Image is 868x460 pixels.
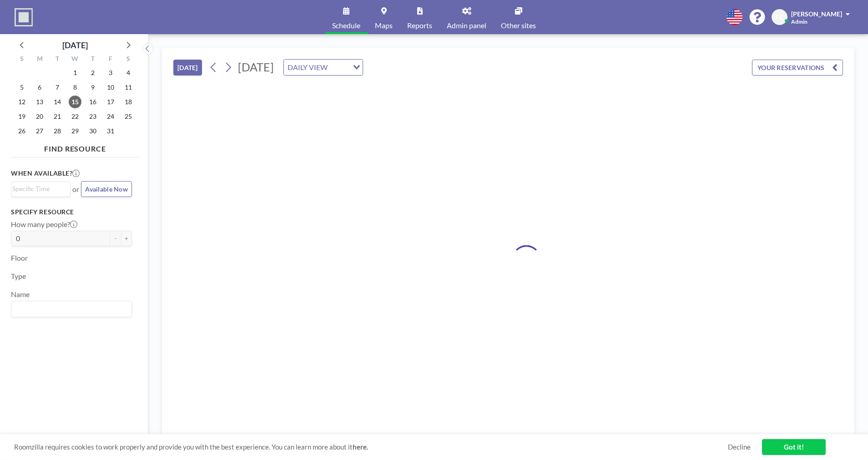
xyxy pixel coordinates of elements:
span: Thursday, October 30, 2025 [86,125,99,137]
span: Friday, October 17, 2025 [104,96,117,108]
span: Tuesday, October 21, 2025 [51,110,64,123]
span: Monday, October 20, 2025 [33,110,46,123]
input: Search for option [12,184,65,194]
div: T [49,54,66,66]
input: Search for option [12,303,126,315]
span: Friday, October 10, 2025 [104,81,117,94]
input: Search for option [330,61,348,73]
span: FC [776,13,783,21]
span: Tuesday, October 28, 2025 [51,125,64,137]
label: Floor [11,253,28,263]
a: here. [353,443,368,451]
span: Monday, October 6, 2025 [33,81,46,94]
div: T [84,54,101,66]
span: Other sites [501,22,536,29]
div: S [13,54,31,66]
span: Admin panel [447,22,486,29]
span: Available Now [85,185,128,193]
span: Saturday, October 11, 2025 [122,81,135,94]
button: YOUR RESERVATIONS [752,60,843,76]
span: Friday, October 31, 2025 [104,125,117,137]
span: Wednesday, October 22, 2025 [69,110,81,123]
h4: FIND RESOURCE [11,141,139,153]
span: Wednesday, October 1, 2025 [69,66,81,79]
span: Sunday, October 5, 2025 [15,81,28,94]
span: Thursday, October 23, 2025 [86,110,99,123]
div: S [119,54,137,66]
span: [PERSON_NAME] [791,10,842,18]
a: Decline [728,443,751,451]
span: Admin [791,18,807,25]
button: [DATE] [173,60,202,76]
span: [DATE] [238,60,274,74]
div: W [66,54,84,66]
span: Thursday, October 2, 2025 [86,66,99,79]
span: Sunday, October 12, 2025 [15,96,28,108]
span: Wednesday, October 15, 2025 [69,96,81,108]
span: Roomzilla requires cookies to work properly and provide you with the best experience. You can lea... [14,443,728,451]
span: Wednesday, October 8, 2025 [69,81,81,94]
span: Saturday, October 25, 2025 [122,110,135,123]
span: Saturday, October 4, 2025 [122,66,135,79]
span: Monday, October 27, 2025 [33,125,46,137]
button: + [121,231,132,246]
span: Wednesday, October 29, 2025 [69,125,81,137]
div: M [31,54,49,66]
div: Search for option [11,301,131,317]
div: Search for option [284,60,363,75]
div: [DATE] [62,39,88,51]
label: Name [11,290,30,299]
button: - [110,231,121,246]
span: Thursday, October 16, 2025 [86,96,99,108]
div: Search for option [11,182,70,196]
span: Tuesday, October 14, 2025 [51,96,64,108]
button: Available Now [81,181,132,197]
label: How many people? [11,220,77,229]
span: Monday, October 13, 2025 [33,96,46,108]
span: Schedule [332,22,360,29]
span: Reports [407,22,432,29]
img: organization-logo [15,8,33,26]
span: Maps [375,22,393,29]
h3: Specify resource [11,208,132,216]
span: Tuesday, October 7, 2025 [51,81,64,94]
label: Type [11,272,26,281]
span: Thursday, October 9, 2025 [86,81,99,94]
span: Saturday, October 18, 2025 [122,96,135,108]
span: DAILY VIEW [286,61,329,73]
span: Friday, October 3, 2025 [104,66,117,79]
span: Friday, October 24, 2025 [104,110,117,123]
a: Got it! [762,439,826,455]
span: Sunday, October 19, 2025 [15,110,28,123]
span: or [72,185,79,194]
div: F [101,54,119,66]
span: Sunday, October 26, 2025 [15,125,28,137]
